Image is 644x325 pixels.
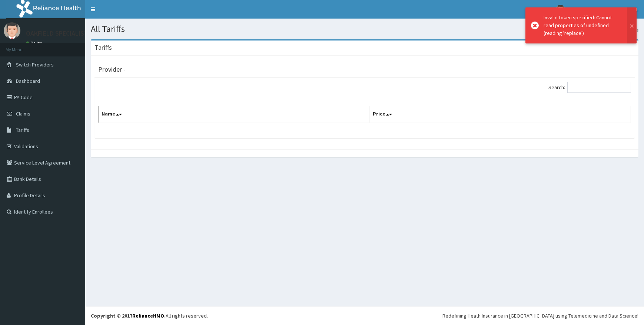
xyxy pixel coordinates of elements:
span: Tariffs [16,127,29,133]
label: Search: [548,82,631,93]
img: User Image [556,5,565,14]
p: OAKFIELD SPECIALIST HOSPITAL [26,30,119,37]
strong: Copyright © 2017 . [91,312,166,319]
th: Name [99,106,370,123]
img: User Image [4,22,20,39]
span: Switch Providers [16,61,54,68]
a: RelianceHMO [132,312,164,319]
h3: Tariffs [94,44,112,51]
span: Dashboard [16,78,40,84]
div: Redefining Heath Insurance in [GEOGRAPHIC_DATA] using Telemedicine and Data Science! [442,312,638,319]
div: Invalid token specified: Cannot read properties of undefined (reading 'replace') [544,14,620,37]
span: OAKFIELD SPECIALIST HOSPITAL [570,6,638,13]
footer: All rights reserved. [85,306,644,325]
th: Price [369,106,631,123]
a: Online [26,40,44,46]
span: Claims [16,110,30,117]
input: Search: [567,82,631,93]
h1: All Tariffs [91,24,638,34]
h3: Provider - [98,66,126,73]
